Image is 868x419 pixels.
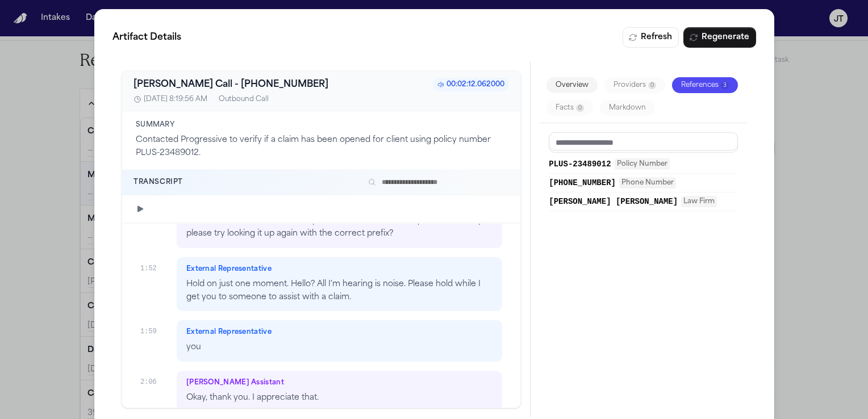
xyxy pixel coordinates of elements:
[648,82,656,89] span: 0
[433,78,509,91] span: 00:02:12.062000
[140,371,502,412] div: 2:06[PERSON_NAME] AssistantOkay, thank you. I appreciate that.
[549,177,616,188] span: [PHONE_NUMBER]
[546,77,598,93] button: Overview
[549,158,737,170] button: PLUS-23489012Policy Number
[112,31,181,44] span: Artifact Details
[140,257,168,273] div: 1:52
[721,82,729,89] span: 3
[681,196,717,207] span: Law Firm
[186,341,493,354] p: you
[186,378,284,387] span: [PERSON_NAME] Assistant
[576,104,584,112] span: 0
[186,392,493,405] p: Okay, thank you. I appreciate that.
[140,320,502,362] div: 1:59External Representativeyou
[622,27,678,48] button: Refresh Digest
[133,78,328,91] h3: [PERSON_NAME] Call - [PHONE_NUMBER]
[600,100,655,116] button: Markdown
[549,158,611,170] span: PLUS-23489012
[144,95,207,104] span: [DATE] 8:19:56 AM
[136,120,507,129] h4: Summary
[136,134,507,160] p: Contacted Progressive to verify if a claim has been opened for client using policy number PLUS-23...
[604,77,665,93] button: Providers0
[186,328,272,337] span: External Representative
[219,95,269,104] div: Outbound Call
[140,371,168,387] div: 2:06
[683,27,756,48] button: Regenerate Digest
[546,100,593,116] button: Facts0
[140,320,168,336] div: 1:59
[186,278,493,304] p: Hold on just one moment. Hello? All I'm hearing is noise. Please hold while I get you to someone ...
[672,77,738,93] button: References3
[549,177,737,188] button: [PHONE_NUMBER]Phone Number
[549,196,678,207] span: [PERSON_NAME] [PERSON_NAME]
[549,196,737,207] button: [PERSON_NAME] [PERSON_NAME]Law Firm
[140,257,502,312] div: 1:52External RepresentativeHold on just one moment. Hello? All I'm hearing is noise. Please hold ...
[133,178,183,187] h4: Transcript
[619,177,676,188] span: Phone Number
[614,158,669,170] span: Policy Number
[186,265,272,274] span: External Representative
